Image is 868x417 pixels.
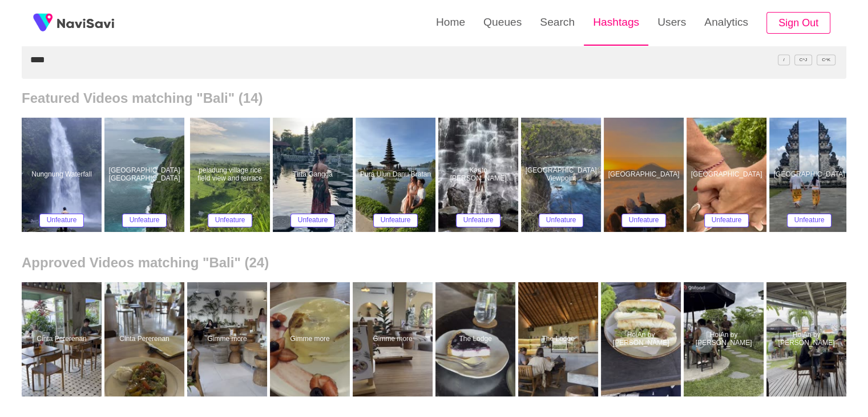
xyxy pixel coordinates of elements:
[270,282,353,396] a: Gimme moreGimme more
[187,118,273,232] a: peladung village rice field view and terracepeladung village rice field view and terraceUnfeature
[766,282,849,396] a: HoiAn by [PERSON_NAME]HoiAn by MeVui
[353,282,435,396] a: Gimme moreGimme more
[794,54,813,65] span: C^J
[373,214,418,227] button: Unfeature
[57,17,114,29] img: fireSpot
[122,214,167,227] button: Unfeature
[601,282,684,396] a: HoiAn by [PERSON_NAME]HoiAn by MeVui
[778,54,789,65] span: /
[456,214,501,227] button: Unfeature
[29,9,57,37] img: fireSpot
[704,214,749,227] button: Unfeature
[22,255,846,271] h2: Approved Videos matching "Bali" (24)
[684,282,766,396] a: HoiAn by [PERSON_NAME]HoiAn by MeVui
[766,12,830,34] button: Sign Out
[104,118,187,232] a: [GEOGRAPHIC_DATA] [GEOGRAPHIC_DATA]Kelingking Beach Nusa PenidaUnfeature
[438,118,521,232] a: Kanto [PERSON_NAME] WaterfallKanto Lampo WaterfallUnfeature
[290,214,336,227] button: Unfeature
[39,214,84,227] button: Unfeature
[521,118,604,232] a: [GEOGRAPHIC_DATA] ViewpointThousand Islands ViewpointUnfeature
[187,282,270,396] a: Gimme moreGimme more
[208,214,253,227] button: Unfeature
[621,214,667,227] button: Unfeature
[22,282,104,396] a: Cinta PererenanCinta Pererenan
[604,118,687,232] a: [GEOGRAPHIC_DATA]Mount BaturUnfeature
[104,282,187,396] a: Cinta PererenanCinta Pererenan
[518,282,601,396] a: The LodgeThe Lodge
[769,118,852,232] a: [GEOGRAPHIC_DATA]Lempuyang templeUnfeature
[787,214,832,227] button: Unfeature
[22,118,104,232] a: Nungnung WaterfallNungnung WaterfallUnfeature
[435,282,518,396] a: The LodgeThe Lodge
[22,90,846,106] h2: Featured Videos matching "Bali" (14)
[817,54,835,65] span: C^K
[539,214,584,227] button: Unfeature
[687,118,769,232] a: [GEOGRAPHIC_DATA]Broken BeachUnfeature
[273,118,356,232] a: Tirta GanggaTirta GanggaUnfeature
[356,118,438,232] a: Pura Ulun Danu BratanPura Ulun Danu BratanUnfeature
